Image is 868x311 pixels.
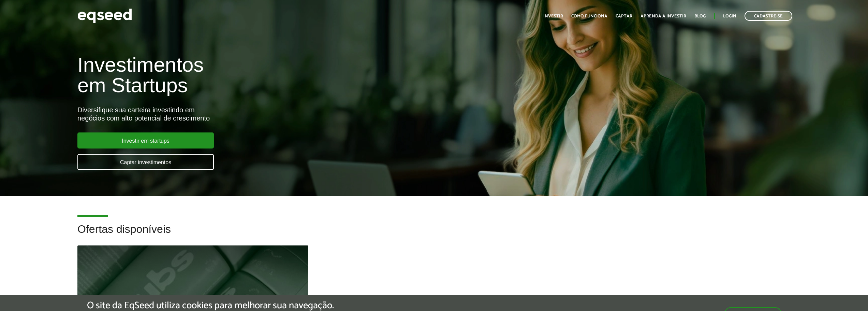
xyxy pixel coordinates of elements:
[87,300,334,311] h5: O site da EqSeed utiliza cookies para melhorar sua navegação.
[616,14,632,18] a: Captar
[641,14,686,18] a: Aprenda a investir
[694,14,706,18] a: Blog
[77,223,791,245] h2: Ofertas disponíveis
[745,11,792,21] a: Cadastre-se
[77,132,214,149] a: Investir em startups
[77,106,501,122] div: Diversifique sua carteira investindo em negócios com alto potencial de crescimento
[723,14,736,18] a: Login
[571,14,607,18] a: Como funciona
[77,7,132,25] img: EqSeed
[77,55,501,96] h1: Investimentos em Startups
[77,154,214,170] a: Captar investimentos
[543,14,563,18] a: Investir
